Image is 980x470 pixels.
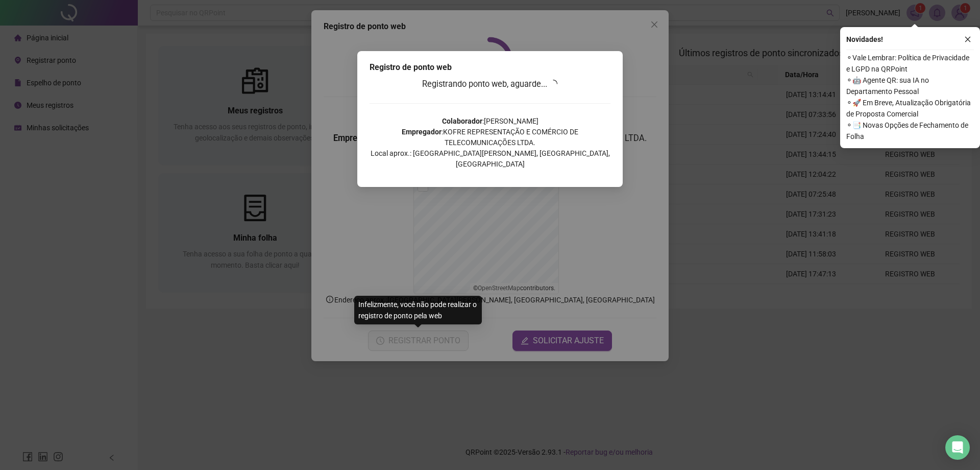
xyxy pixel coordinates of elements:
[370,78,610,91] h3: Registrando ponto web, aguarde...
[846,75,974,97] span: ⚬ 🤖 Agente QR: sua IA no Departamento Pessoal
[846,34,883,45] span: Novidades !
[548,79,559,89] span: loading
[964,36,971,43] span: close
[370,116,610,170] p: : [PERSON_NAME] : KOFRE REPRESENTAÇÃO E COMÉRCIO DE TELECOMUNICAÇÕES LTDA. Local aprox.: [GEOGRAP...
[846,120,974,142] span: ⚬ 📑 Novas Opções de Fechamento de Folha
[370,61,610,74] div: Registro de ponto web
[402,128,442,136] strong: Empregador
[846,52,974,75] span: ⚬ Vale Lembrar: Política de Privacidade e LGPD na QRPoint
[442,117,482,125] strong: Colaborador
[354,296,482,324] div: Infelizmente, você não pode realizar o registro de ponto pela web
[945,435,970,460] div: Open Intercom Messenger
[846,97,974,120] span: ⚬ 🚀 Em Breve, Atualização Obrigatória de Proposta Comercial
